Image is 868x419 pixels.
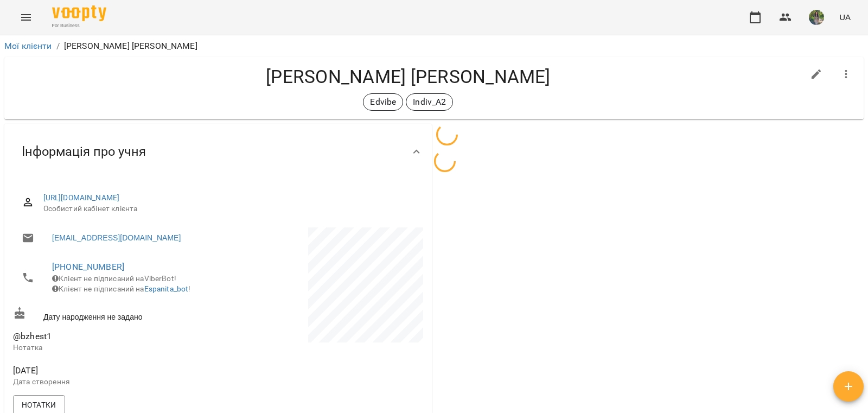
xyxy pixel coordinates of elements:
[52,284,190,293] span: Клієнт не підписаний на !
[22,398,56,411] span: Нотатки
[56,40,60,53] li: /
[13,377,216,388] p: Дата створення
[413,96,446,109] p: Indiv_A2
[13,4,39,30] button: Menu
[406,93,453,111] div: Indiv_A2
[64,40,197,53] p: [PERSON_NAME] [PERSON_NAME]
[4,40,864,53] nav: breadcrumb
[13,66,803,88] h4: [PERSON_NAME] [PERSON_NAME]
[52,22,106,29] span: For Business
[52,274,176,283] span: Клієнт не підписаний на ViberBot!
[13,342,216,353] p: Нотатка
[11,304,218,325] div: Дату народження не задано
[4,124,432,180] div: Інформація про учня
[809,10,824,25] img: 82b6375e9aa1348183c3d715e536a179.jpg
[52,5,106,21] img: Voopty Logo
[144,284,189,293] a: Espanita_bot
[52,262,124,272] a: [PHONE_NUMBER]
[52,232,181,243] a: [EMAIL_ADDRESS][DOMAIN_NAME]
[43,193,120,202] a: [URL][DOMAIN_NAME]
[13,331,52,341] span: @bzhest1
[363,93,403,111] div: Edvibe
[4,41,52,51] a: Мої клієнти
[43,204,414,214] span: Особистий кабінет клієнта
[13,395,65,415] button: Нотатки
[835,7,855,27] button: UA
[22,143,146,160] span: Інформація про учня
[370,96,396,109] p: Edvibe
[839,11,851,23] span: UA
[13,364,216,377] span: [DATE]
